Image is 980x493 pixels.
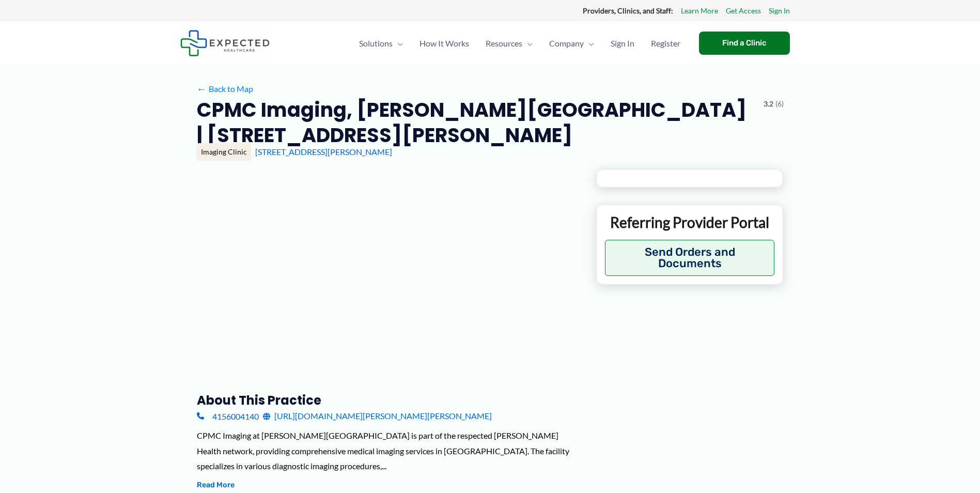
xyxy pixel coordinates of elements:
nav: Primary Site Navigation [351,25,689,61]
a: Learn More [681,4,718,18]
div: Imaging Clinic [197,143,251,161]
span: How It Works [419,25,469,61]
span: Sign In [611,25,634,61]
span: Menu Toggle [522,25,533,61]
span: Resources [486,25,522,61]
a: CompanyMenu Toggle [541,25,602,61]
strong: Providers, Clinics, and Staff: [583,6,673,15]
a: Sign In [769,4,790,18]
h2: CPMC Imaging, [PERSON_NAME][GEOGRAPHIC_DATA] | [STREET_ADDRESS][PERSON_NAME] [197,97,755,148]
span: Solutions [359,25,393,61]
a: ←Back to Map [197,81,253,97]
a: Sign In [602,25,643,61]
p: Referring Provider Portal [605,213,775,232]
span: 3.2 [764,97,773,111]
div: CPMC Imaging at [PERSON_NAME][GEOGRAPHIC_DATA] is part of the respected [PERSON_NAME] Health netw... [197,428,580,474]
span: (6) [775,97,784,111]
h3: About this practice [197,392,580,408]
a: Register [643,25,689,61]
span: Register [651,25,680,61]
a: How It Works [411,25,477,61]
img: Expected Healthcare Logo - side, dark font, small [180,30,270,56]
span: Menu Toggle [393,25,403,61]
a: Find a Clinic [699,32,790,55]
span: Company [549,25,584,61]
a: [URL][DOMAIN_NAME][PERSON_NAME][PERSON_NAME] [263,408,492,424]
span: ← [197,84,207,94]
a: SolutionsMenu Toggle [351,25,411,61]
button: Send Orders and Documents [605,240,775,276]
a: 4156004140 [197,408,259,424]
a: ResourcesMenu Toggle [477,25,541,61]
button: Read More [197,479,235,491]
a: [STREET_ADDRESS][PERSON_NAME] [255,147,392,157]
span: Menu Toggle [584,25,594,61]
a: Get Access [726,4,761,18]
